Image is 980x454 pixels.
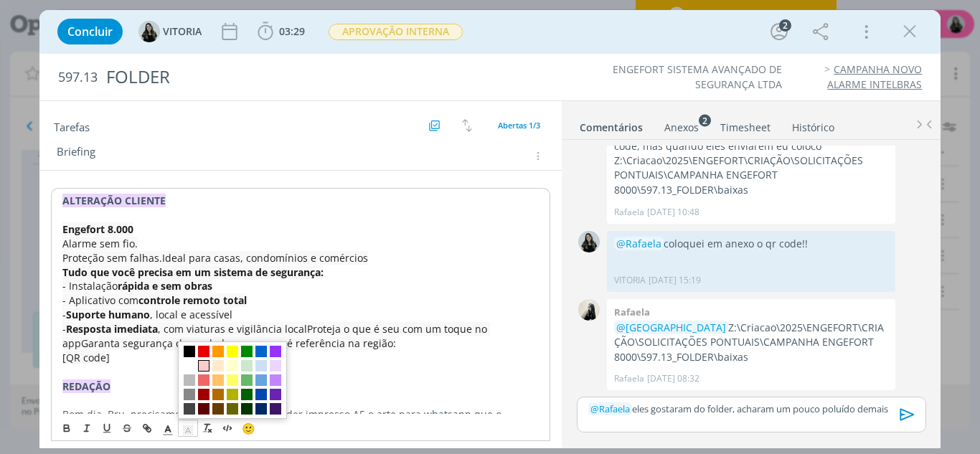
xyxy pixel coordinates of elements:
span: - [62,308,66,321]
span: 🙂 [242,421,255,435]
strong: Resposta imediata [66,322,158,336]
p: Rafaela [614,372,644,385]
p: Bom dia, Bru, precisamos de um texto para folder impresso A5 e arte para whatsapp que o vendedor ... [62,407,540,436]
p: coloquei em anexo o qr code!! [614,237,888,251]
span: VITORIA [163,27,202,37]
sup: 2 [699,114,711,126]
button: 03:29 [254,20,308,43]
a: Timesheet [720,114,771,135]
p: VITORIA [614,274,646,287]
button: APROVAÇÃO INTERNA [328,23,463,41]
span: - Aplicativo com [62,293,138,307]
strong: ALTERAÇÃO CLIENTE [62,194,166,207]
p: Z:\Criacao\2025\ENGEFORT\CRIAÇÃO\SOLICITAÇÕES PONTUAIS\CAMPANHA ENGEFORT 8000\597.13_FOLDER\baixas [614,321,888,364]
span: [DATE] 15:19 [649,274,701,287]
a: Histórico [791,114,835,135]
img: R [578,299,600,321]
strong: REDAÇÃO [62,379,110,393]
span: Briefing [57,146,95,165]
button: 🙂 [238,420,258,437]
a: Comentários [579,114,644,135]
p: eles gostaram do folder, acharam um pouco poluído demais [588,402,914,415]
div: dialog [39,10,941,448]
span: - Instalação [62,279,118,293]
span: @Rafaela [616,237,661,250]
span: @[GEOGRAPHIC_DATA] [616,321,726,334]
span: Cor do Texto [158,420,178,437]
span: [QR code] [62,351,110,364]
span: @ [590,402,599,415]
strong: Tudo que você precisa em um sistema de segurança: [62,265,324,279]
span: [DATE] 08:32 [647,372,699,385]
span: , local e acessível [150,308,232,321]
span: Rafaela [590,402,630,415]
img: V [578,231,600,252]
strong: Suporte humano [66,308,150,321]
span: Tarefas [54,117,90,134]
p: Rafaela [614,206,644,219]
button: VVITORIA [138,21,202,42]
button: 2 [768,20,791,43]
div: Anexos [664,120,699,135]
span: Concluir [67,26,113,37]
span: Alarme sem fio. [62,237,138,250]
a: CAMPANHA NOVO ALARME INTELBRAS [827,62,922,90]
span: [DATE] 10:48 [647,206,699,219]
span: Cor de Fundo [178,420,198,437]
div: FOLDER [100,60,556,95]
span: Proteção sem falhas.Ideal para casas, condomínios e comércios [62,251,368,265]
span: 03:29 [279,24,305,38]
p: Z:\Criacao\2025\ENGEFORT\CRIAÇÃO\SOLICITAÇÕES PONTUAIS\CAMPANHA ENGEFORT 8000\597.13_FOLDER\baixas [614,153,888,197]
img: V [138,21,160,42]
span: APROVAÇÃO INTERNA [329,24,463,40]
span: - [62,322,66,336]
span: 597.13 [58,70,98,85]
strong: rápida e sem obras [118,279,212,293]
span: , com viaturas e vigilância localProteja o que é seu com um toque no appGaranta segurança de verd... [62,322,490,350]
div: 2 [779,19,791,32]
button: Concluir [57,19,123,44]
img: arrow-down-up.svg [462,119,472,132]
strong: Engefort 8.000 [62,222,133,236]
strong: controle remoto total [138,293,247,307]
span: Abertas 1/3 [498,120,540,131]
a: ENGEFORT SISTEMA AVANÇADO DE SEGURANÇA LTDA [613,62,782,90]
b: Rafaela [614,306,650,318]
